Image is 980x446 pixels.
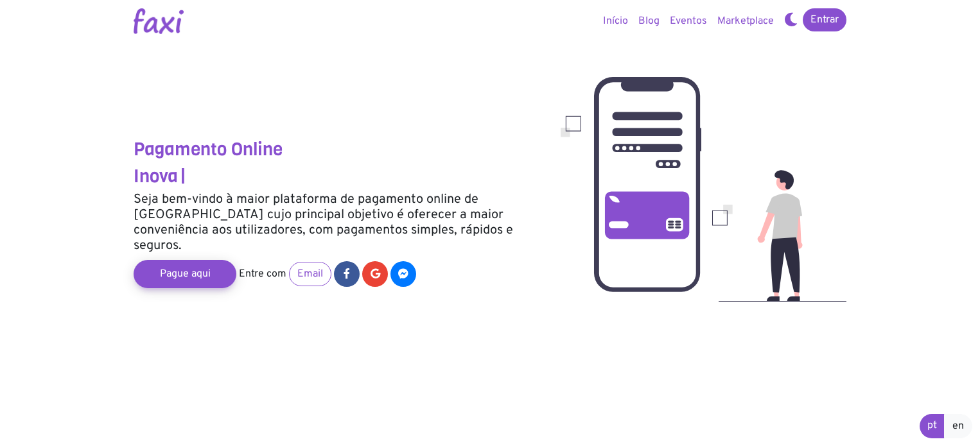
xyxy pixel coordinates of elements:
[134,8,184,34] img: Logotipo Faxi Online
[289,262,331,286] a: Email
[633,8,665,34] a: Blog
[134,139,541,160] h3: Pagamento Online
[712,8,779,34] a: Marketplace
[665,8,712,34] a: Eventos
[598,8,633,34] a: Início
[803,8,846,31] a: Entrar
[134,164,178,188] span: Inova
[134,260,236,288] a: Pague aqui
[920,414,945,438] a: pt
[134,192,541,253] h5: Seja bem-vindo à maior plataforma de pagamento online de [GEOGRAPHIC_DATA] cujo principal objetiv...
[239,268,286,280] span: Entre com
[944,414,972,438] a: en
